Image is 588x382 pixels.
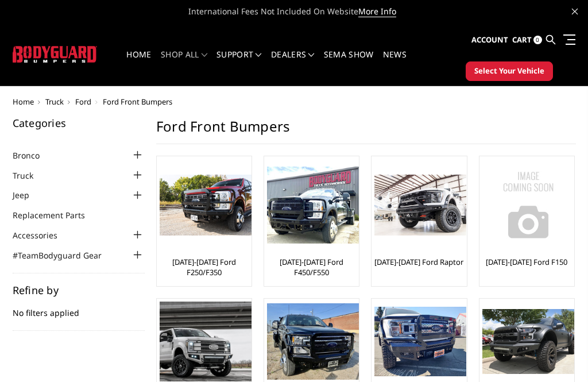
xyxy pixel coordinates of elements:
a: Dealers [271,51,315,73]
span: Cart [512,34,532,45]
h1: Ford Front Bumpers [156,118,576,144]
a: No Image [482,159,571,251]
span: Account [471,34,508,45]
a: Accessories [13,229,72,241]
span: 0 [533,36,542,44]
a: Truck [13,169,48,182]
a: [DATE]-[DATE] Ford F150 [486,257,567,267]
img: BODYGUARD BUMPERS [13,46,97,63]
span: Ford Front Bumpers [103,97,172,107]
a: [DATE]-[DATE] Ford F250/F350 [160,257,249,277]
a: #TeamBodyguard Gear [13,249,116,261]
img: No Image [482,159,574,251]
a: SEMA Show [324,51,374,73]
h5: Categories [13,118,145,128]
a: Account [471,25,508,56]
a: Home [13,97,34,107]
a: Home [126,51,151,73]
div: No filters applied [13,285,145,331]
a: Cart 0 [512,25,542,56]
a: More Info [358,6,396,17]
a: Bronco [13,149,54,161]
a: Replacement Parts [13,209,99,221]
span: Select Your Vehicle [474,65,544,77]
a: Support [216,51,262,73]
a: Truck [45,97,64,107]
a: News [383,51,407,73]
h5: Refine by [13,285,145,295]
a: shop all [161,51,207,73]
a: Jeep [13,189,44,201]
a: [DATE]-[DATE] Ford F450/F550 [267,257,356,277]
a: [DATE]-[DATE] Ford Raptor [374,257,463,267]
button: Select Your Vehicle [466,61,553,81]
a: Ford [75,97,91,107]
